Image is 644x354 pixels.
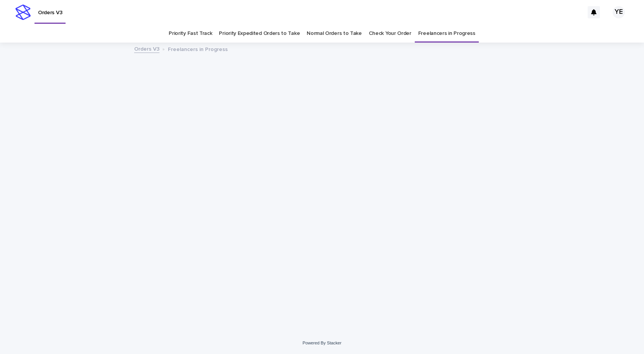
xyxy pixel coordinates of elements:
a: Orders V3 [134,44,159,53]
a: Normal Orders to Take [307,25,362,43]
a: Powered By Stacker [302,341,341,345]
div: YE [613,6,625,18]
a: Freelancers in Progress [418,25,475,43]
a: Check Your Order [369,25,411,43]
a: Priority Fast Track [169,25,212,43]
img: stacker-logo-s-only.png [15,5,31,20]
p: Freelancers in Progress [168,44,228,53]
a: Priority Expedited Orders to Take [219,25,300,43]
